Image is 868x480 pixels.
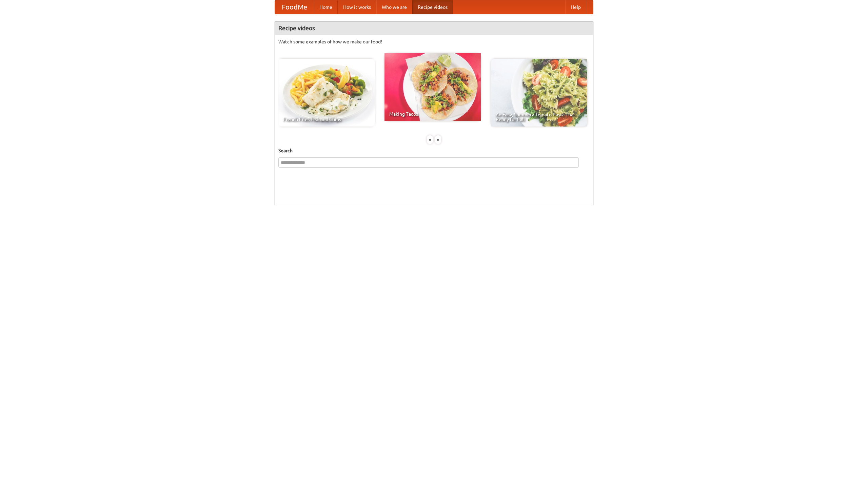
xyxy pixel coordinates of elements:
[278,147,590,154] h5: Search
[278,38,590,45] p: Watch some examples of how we make our food!
[496,112,583,122] span: An Easy, Summery Tomato Pasta That's Ready for Fall
[275,21,593,35] h4: Recipe videos
[427,135,433,144] div: «
[278,59,375,127] a: French Fries Fish and Chips
[435,135,441,144] div: »
[283,117,370,122] span: French Fries Fish and Chips
[565,0,586,14] a: Help
[384,53,481,121] a: Making Tacos
[275,0,314,14] a: FoodMe
[314,0,338,14] a: Home
[491,59,587,127] a: An Easy, Summery Tomato Pasta That's Ready for Fall
[389,112,476,116] span: Making Tacos
[376,0,412,14] a: Who we are
[412,0,453,14] a: Recipe videos
[338,0,376,14] a: How it works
